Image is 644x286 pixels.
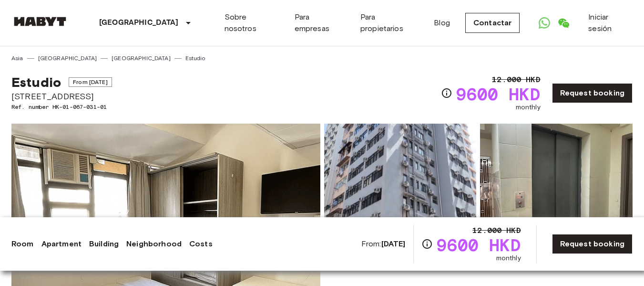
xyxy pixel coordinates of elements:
[11,54,23,63] a: Asia
[535,13,554,32] a: Open WhatsApp
[421,238,433,250] svg: Check cost overview for full price breakdown. Please note that discounts apply to new joiners onl...
[554,13,573,32] a: Open WeChat
[437,236,521,254] span: 9600 HKD
[112,54,171,63] a: [GEOGRAPHIC_DATA]
[11,103,112,111] span: Ref. number HK-01-067-031-01
[588,11,633,34] a: Iniciar sesión
[552,83,633,103] a: Request booking
[465,13,520,33] a: Contactar
[496,254,521,263] span: monthly
[126,238,182,250] a: Neighborhood
[41,238,82,250] a: Apartment
[552,234,633,254] a: Request booking
[99,17,179,29] p: [GEOGRAPHIC_DATA]
[456,85,541,103] span: 9600 HKD
[492,74,541,85] span: 12.000 HKD
[361,239,406,249] span: From:
[38,54,97,63] a: [GEOGRAPHIC_DATA]
[11,238,34,250] a: Room
[324,124,477,249] img: Picture of unit HK-01-067-031-01
[381,239,406,248] b: [DATE]
[441,87,452,99] svg: Check cost overview for full price breakdown. Please note that discounts apply to new joiners onl...
[11,90,112,103] span: [STREET_ADDRESS]
[185,54,205,63] a: Estudio
[11,74,61,90] span: Estudio
[360,11,419,34] a: Para propietarios
[89,238,119,250] a: Building
[472,225,521,236] span: 12.000 HKD
[225,11,279,34] a: Sobre nosotros
[434,17,450,29] a: Blog
[69,77,112,87] span: From [DATE]
[189,238,213,250] a: Costs
[295,11,345,34] a: Para empresas
[516,103,541,112] span: monthly
[480,124,633,249] img: Picture of unit HK-01-067-031-01
[11,17,69,26] img: Habyt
